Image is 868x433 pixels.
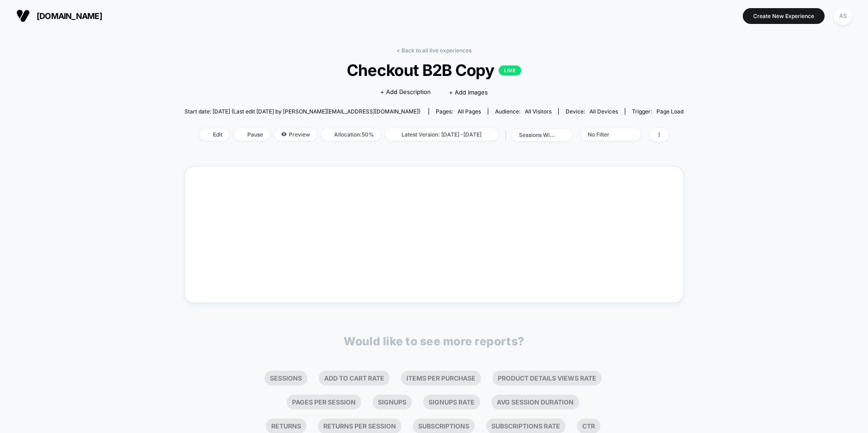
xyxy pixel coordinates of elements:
[656,108,684,115] span: Page Load
[558,108,625,115] span: Device:
[458,108,481,115] span: all pages
[495,108,552,115] div: Audience:
[199,128,229,141] span: Edit
[590,108,618,115] span: all devices
[16,9,30,23] img: Visually logo
[385,128,498,141] span: Latest Version: [DATE] - [DATE]
[274,128,317,141] span: Preview
[319,371,390,386] li: Add To Cart Rate
[321,128,381,141] span: Allocation: 50%
[491,395,579,409] li: Avg Session Duration
[632,108,684,115] div: Trigger:
[834,7,852,25] div: AS
[209,61,658,80] span: Checkout B2B Copy
[503,128,512,141] span: |
[436,108,481,115] div: Pages:
[287,395,361,409] li: Pages Per Session
[499,66,521,75] p: LIVE
[234,128,270,141] span: Pause
[14,9,105,23] button: [DOMAIN_NAME]
[525,108,552,115] span: All Visitors
[380,88,431,97] span: + Add Description
[396,47,472,54] a: < Back to all live experiences
[492,371,602,386] li: Product Details Views Rate
[373,395,412,409] li: Signups
[449,89,488,96] span: + Add Images
[37,11,102,21] span: [DOMAIN_NAME]
[423,395,480,409] li: Signups Rate
[519,132,555,138] div: sessions with impression
[264,371,307,386] li: Sessions
[831,7,854,25] button: AS
[401,371,481,386] li: Items Per Purchase
[588,131,624,138] div: No Filter
[344,334,524,348] p: Would like to see more reports?
[743,8,825,24] button: Create New Experience
[184,108,420,115] span: Start date: [DATE] (Last edit [DATE] by [PERSON_NAME][EMAIL_ADDRESS][DOMAIN_NAME])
